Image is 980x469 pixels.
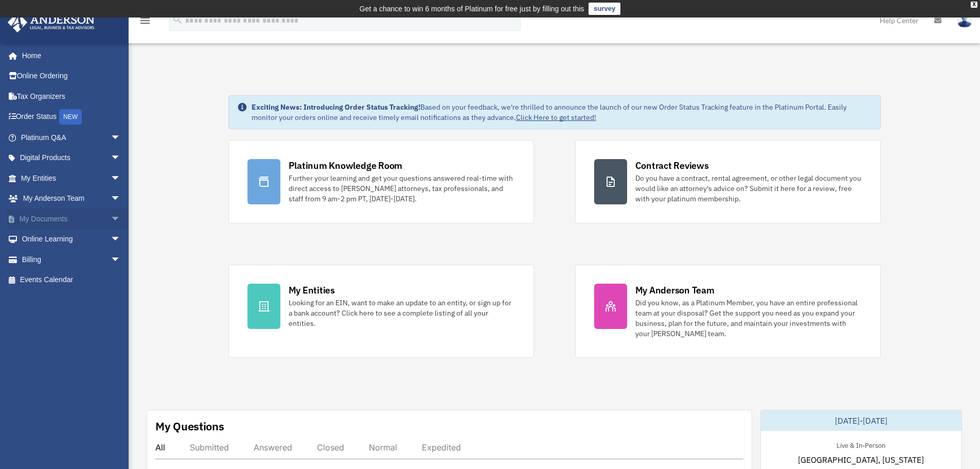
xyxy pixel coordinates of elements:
[190,442,229,453] div: Submitted
[369,442,397,453] div: Normal
[798,454,924,466] span: [GEOGRAPHIC_DATA], [US_STATE]
[254,442,292,453] div: Answered
[289,173,515,204] div: Further your learning and get your questions answered real-time with direct access to [PERSON_NAM...
[5,12,98,32] img: Anderson Advisors Platinum Portal
[317,442,344,453] div: Closed
[957,13,972,28] img: User Pic
[139,14,151,27] i: menu
[139,18,151,27] a: menu
[7,66,136,86] a: Online Ordering
[422,442,461,453] div: Expedited
[7,45,131,66] a: Home
[7,229,136,250] a: Online Learningarrow_drop_down
[289,298,515,328] div: Looking for an EIN, want to make an update to an entity, or sign up for a bank account? Click her...
[575,265,881,358] a: My Anderson Team Did you know, as a Platinum Member, you have an entire professional team at your...
[360,3,584,15] div: Get a chance to win 6 months of Platinum for free just by filling out this
[172,14,183,25] i: search
[7,188,136,209] a: My Anderson Teamarrow_drop_down
[111,168,131,189] span: arrow_drop_down
[589,3,620,15] a: survey
[228,140,534,223] a: Platinum Knowledge Room Further your learning and get your questions answered real-time with dire...
[516,113,596,122] a: Click Here to get started!
[111,188,131,210] span: arrow_drop_down
[7,107,136,128] a: Order StatusNEW
[289,159,403,172] div: Platinum Knowledge Room
[7,148,136,168] a: Digital Productsarrow_drop_down
[111,127,131,148] span: arrow_drop_down
[289,284,335,297] div: My Entities
[635,159,709,172] div: Contract Reviews
[155,419,224,434] div: My Questions
[252,102,420,112] strong: Exciting News: Introducing Order Status Tracking!
[828,439,894,450] div: Live & In-Person
[575,140,881,223] a: Contract Reviews Do you have a contract, rental agreement, or other legal document you would like...
[111,229,131,250] span: arrow_drop_down
[7,168,136,188] a: My Entitiesarrow_drop_down
[971,2,977,8] div: close
[635,284,715,297] div: My Anderson Team
[7,249,136,270] a: Billingarrow_drop_down
[111,249,131,270] span: arrow_drop_down
[111,209,131,230] span: arrow_drop_down
[252,102,872,123] div: Based on your feedback, we're thrilled to announce the launch of our new Order Status Tracking fe...
[111,148,131,169] span: arrow_drop_down
[635,173,862,204] div: Do you have a contract, rental agreement, or other legal document you would like an attorney's ad...
[761,410,961,431] div: [DATE]-[DATE]
[7,270,136,290] a: Events Calendar
[7,86,136,107] a: Tax Organizers
[228,265,534,358] a: My Entities Looking for an EIN, want to make an update to an entity, or sign up for a bank accoun...
[59,109,82,125] div: NEW
[155,442,165,453] div: All
[635,298,862,339] div: Did you know, as a Platinum Member, you have an entire professional team at your disposal? Get th...
[7,209,136,229] a: My Documentsarrow_drop_down
[7,127,136,148] a: Platinum Q&Aarrow_drop_down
